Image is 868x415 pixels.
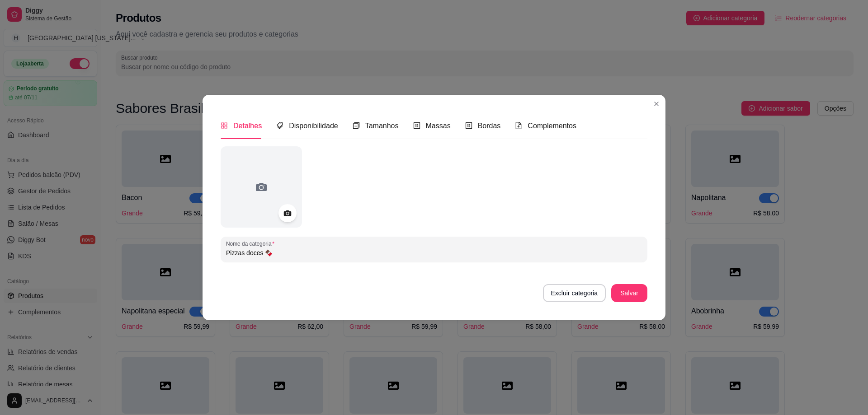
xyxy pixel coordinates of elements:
button: Close [649,97,664,111]
button: Excluir categoria [543,284,606,302]
button: Salvar [611,284,647,302]
span: Bordas [478,122,501,130]
label: Nome da categoria [226,240,278,247]
span: Complementos [528,122,576,130]
span: appstore [221,122,228,129]
span: tags [276,122,283,129]
span: switcher [353,122,360,129]
span: Detalhes [233,122,262,130]
span: Disponibilidade [289,122,338,130]
span: Massas [426,122,451,130]
span: profile [413,122,420,129]
span: profile [465,122,472,129]
span: Tamanhos [365,122,399,130]
span: file-add [515,122,522,129]
input: Nome da categoria [226,248,642,257]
